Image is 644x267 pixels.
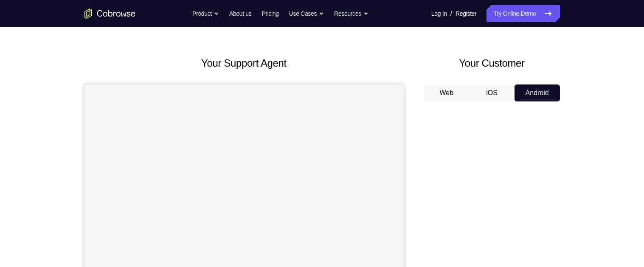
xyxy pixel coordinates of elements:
[469,84,515,101] button: iOS
[192,5,219,22] button: Product
[229,5,251,22] a: About us
[487,5,560,22] a: Try Online Demo
[334,5,368,22] button: Resources
[450,8,452,19] span: /
[84,8,135,19] a: Go to the home page
[431,5,447,22] a: Log In
[515,84,560,101] button: Android
[424,56,560,71] h2: Your Customer
[262,5,278,22] a: Pricing
[456,5,476,22] a: Register
[289,5,324,22] button: Use Cases
[424,84,470,101] button: Web
[84,56,404,71] h2: Your Support Agent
